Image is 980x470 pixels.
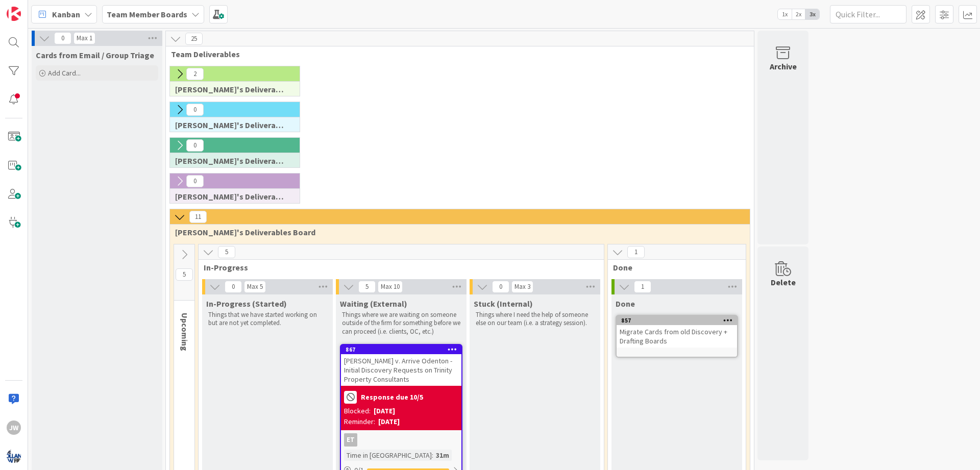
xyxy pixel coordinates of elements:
[180,313,190,351] span: Upcoming
[346,346,461,353] div: 867
[176,268,193,281] span: 5
[617,316,737,348] div: 857Migrate Cards from old Discovery + Drafting Boards
[175,156,287,166] span: Ann's Deliverables Board
[206,299,287,309] span: In-Progress (Started)
[621,317,737,324] div: 857
[48,68,81,78] span: Add Card...
[432,450,433,461] span: :
[247,284,263,289] div: Max 5
[341,354,461,386] div: [PERSON_NAME] v. Arrive Odenton - Initial Discovery Requests on Trinity Property Consultants
[341,433,461,447] div: ET
[341,345,461,354] div: 867
[7,449,21,463] img: avatar
[186,175,204,187] span: 0
[225,281,242,293] span: 0
[54,32,71,44] span: 0
[474,299,533,309] span: Stuck (Internal)
[340,299,407,309] span: Waiting (External)
[344,433,357,447] div: ET
[342,311,460,336] p: Things where we are waiting on someone outside of the firm for something before we can proceed (i...
[107,9,187,19] b: Team Member Boards
[492,281,509,293] span: 0
[616,315,738,358] a: 857Migrate Cards from old Discovery + Drafting Boards
[771,276,796,288] div: Delete
[175,120,287,130] span: Jimmy's Deliverables Board
[378,416,400,427] div: [DATE]
[830,5,906,23] input: Quick Filter...
[171,49,741,59] span: Team Deliverables
[175,191,287,202] span: Jessica's Deliverables Board
[189,211,207,223] span: 11
[514,284,530,289] div: Max 3
[344,406,371,416] div: Blocked:
[218,246,235,258] span: 5
[805,9,819,19] span: 3x
[7,7,21,21] img: Visit kanbanzone.com
[186,68,204,80] span: 2
[175,227,737,237] span: Manny's Deliverables Board
[792,9,805,19] span: 2x
[634,281,651,293] span: 1
[433,450,452,461] div: 31m
[208,311,327,328] p: Things that we have started working on but are not yet completed.
[617,325,737,348] div: Migrate Cards from old Discovery + Drafting Boards
[358,281,376,293] span: 5
[344,450,432,461] div: Time in [GEOGRAPHIC_DATA]
[616,299,635,309] span: Done
[381,284,400,289] div: Max 10
[617,316,737,325] div: 857
[374,406,395,416] div: [DATE]
[344,416,375,427] div: Reminder:
[770,60,797,72] div: Archive
[175,84,287,94] span: Jamie's Deliverables Board
[186,104,204,116] span: 0
[52,8,80,20] span: Kanban
[778,9,792,19] span: 1x
[7,420,21,435] div: JW
[36,50,154,60] span: Cards from Email / Group Triage
[627,246,645,258] span: 1
[204,262,591,273] span: In-Progress
[341,345,461,386] div: 867[PERSON_NAME] v. Arrive Odenton - Initial Discovery Requests on Trinity Property Consultants
[476,311,594,328] p: Things where I need the help of someone else on our team (i.e. a strategy session).
[186,139,204,152] span: 0
[613,262,733,273] span: Done
[361,393,423,401] b: Response due 10/5
[77,36,92,41] div: Max 1
[185,33,203,45] span: 25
